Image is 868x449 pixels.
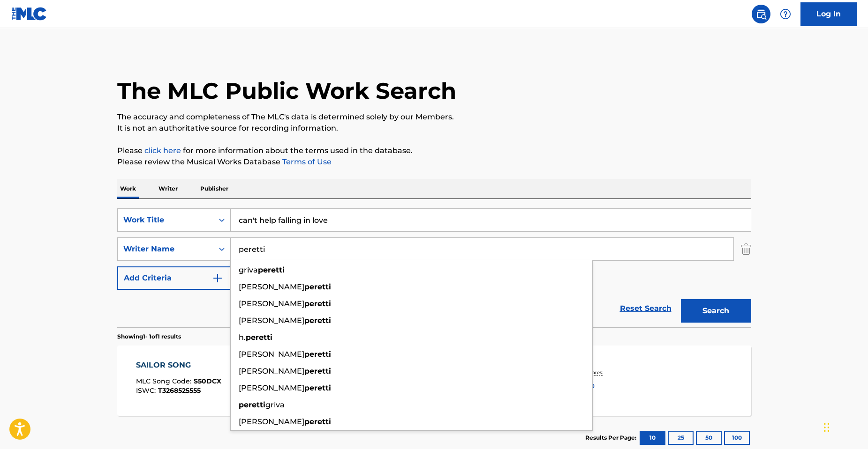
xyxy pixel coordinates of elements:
[144,146,181,155] a: click here
[824,413,830,442] div: Drag
[304,367,331,375] strong: peretti
[239,265,258,274] span: griva
[156,179,181,199] p: Writer
[304,350,331,359] strong: peretti
[239,316,304,325] span: [PERSON_NAME]
[780,8,791,20] img: help
[117,266,231,290] button: Add Criteria
[821,404,868,449] iframe: Chat Widget
[117,77,456,105] h1: The MLC Public Work Search
[194,377,221,385] span: S50DCX
[724,431,750,445] button: 100
[265,400,285,409] span: griva
[239,383,304,392] span: [PERSON_NAME]
[304,417,331,426] strong: peretti
[117,346,751,416] a: SAILOR SONGMLC Song Code:S50DCXISWC:T3268525555Writers (1)[PERSON_NAME]Recording Artists (279)[PE...
[258,265,285,274] strong: peretti
[239,333,246,342] span: h.
[304,299,331,308] strong: peretti
[158,386,201,395] span: T3268525555
[239,299,304,308] span: [PERSON_NAME]
[117,332,181,341] p: Showing 1 - 1 of 1 results
[117,123,751,134] p: It is not an authoritative source for recording information.
[304,383,331,392] strong: peretti
[304,316,331,325] strong: peretti
[117,111,751,123] p: The accuracy and completeness of The MLC's data is determined solely by our Members.
[752,5,770,23] a: Public Search
[239,350,304,359] span: [PERSON_NAME]
[136,386,158,395] span: ISWC :
[239,417,304,426] span: [PERSON_NAME]
[239,400,265,409] strong: peretti
[117,208,751,327] form: Search Form
[136,360,221,371] div: SAILOR SONG
[681,299,751,323] button: Search
[246,333,272,342] strong: peretti
[117,179,139,199] p: Work
[123,243,208,255] div: Writer Name
[280,157,332,166] a: Terms of Use
[117,156,751,168] p: Please review the Musical Works Database
[304,282,331,291] strong: peretti
[136,377,194,385] span: MLC Song Code :
[615,298,676,319] a: Reset Search
[696,431,722,445] button: 50
[640,431,665,445] button: 10
[755,8,767,20] img: search
[776,5,795,23] div: Help
[212,272,223,284] img: 9d2ae6d4665cec9f34b9.svg
[800,2,857,26] a: Log In
[239,367,304,375] span: [PERSON_NAME]
[117,145,751,156] p: Please for more information about the terms used in the database.
[585,434,639,442] p: Results Per Page:
[239,282,304,291] span: [PERSON_NAME]
[11,7,47,21] img: MLC Logo
[668,431,694,445] button: 25
[741,237,751,261] img: Delete Criterion
[123,214,208,226] div: Work Title
[197,179,231,199] p: Publisher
